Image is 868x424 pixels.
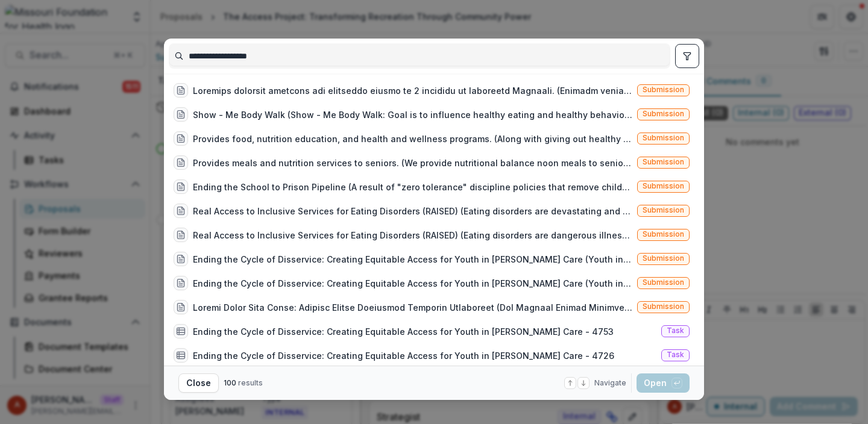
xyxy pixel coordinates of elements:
[643,182,684,190] span: Submission
[643,134,684,142] span: Submission
[637,373,690,393] button: Open
[643,302,684,311] span: Submission
[675,44,699,68] button: toggle filters
[193,84,632,97] div: Loremips dolorsit ametcons adi elitseddo eiusmo te 2 incididu ut laboreetd Magnaali. (Enimadm ven...
[193,301,632,314] div: Loremi Dolor Sita Conse: Adipisc Elitse Doeiusmod Temporin Utlaboreet (Dol Magnaal Enimad Minimve...
[643,230,684,238] span: Submission
[667,351,684,359] span: Task
[193,349,614,362] div: Ending the Cycle of Disservice: Creating Equitable Access for Youth in [PERSON_NAME] Care - 4726
[193,325,614,338] div: Ending the Cycle of Disservice: Creating Equitable Access for Youth in [PERSON_NAME] Care - 4753
[643,278,684,287] span: Submission
[193,157,632,169] div: Provides meals and nutrition services to seniors. (We provide nutritional balance noon meals to s...
[193,205,632,217] div: Real Access to Inclusive Services for Eating Disorders (RAISED) (Eating disorders are devastating...
[643,110,684,118] span: Submission
[193,229,632,242] div: Real Access to Inclusive Services for Eating Disorders (RAISED) (Eating disorders are dangerous i...
[224,378,236,387] span: 100
[193,132,632,145] div: Provides food, nutrition education, and health and wellness programs. (Along with giving out heal...
[193,277,632,290] div: Ending the Cycle of Disservice: Creating Equitable Access for Youth in [PERSON_NAME] Care (Youth ...
[238,378,263,387] span: results
[193,253,632,266] div: Ending the Cycle of Disservice: Creating Equitable Access for Youth in [PERSON_NAME] Care (Youth ...
[594,378,626,388] span: Navigate
[643,254,684,263] span: Submission
[193,108,632,121] div: Show - Me Body Walk (Show - Me Body Walk: Goal is to influence healthy eating and healthy behavio...
[643,86,684,94] span: Submission
[643,206,684,214] span: Submission
[643,158,684,166] span: Submission
[193,181,632,193] div: Ending the School to Prison Pipeline (A result of "zero tolerance" discipline policies that remov...
[667,326,684,335] span: Task
[178,373,219,393] button: Close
